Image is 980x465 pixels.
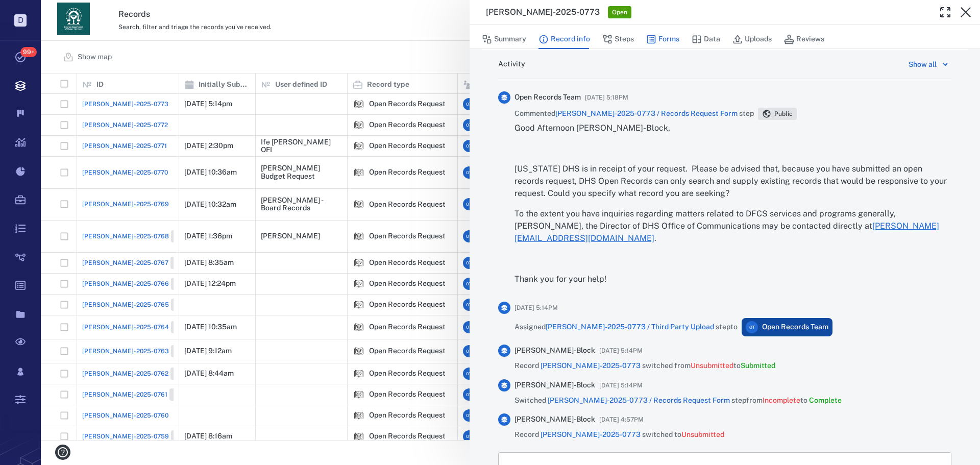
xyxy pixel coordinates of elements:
[541,361,641,370] a: [PERSON_NAME]-2025-0773
[599,413,644,426] span: [DATE] 4:57PM
[602,30,634,49] button: Steps
[681,430,724,438] span: Unsubmitted
[646,30,679,49] button: Forms
[555,109,738,117] a: [PERSON_NAME]-2025-0773 / Records Request Form
[546,323,714,331] a: [PERSON_NAME]-2025-0773 / Third Party Upload
[692,30,720,49] button: Data
[514,109,754,119] span: Commented step
[541,430,641,438] a: [PERSON_NAME]-2025-0773
[514,122,951,134] p: Good Afternoon [PERSON_NAME]-Block,
[514,322,738,332] span: Assigned step to
[610,8,629,17] span: Open
[514,380,595,390] span: [PERSON_NAME]-Block
[514,414,595,425] span: [PERSON_NAME]-Block
[514,396,842,406] span: Switched step from to
[772,110,795,118] span: Public
[691,361,733,370] span: Unsubmitted
[514,163,951,200] p: [US_STATE] DHS is in receipt of your request. Please be advised that, because you have submitted ...
[741,361,775,370] span: Submitted
[746,321,758,333] div: O T
[548,396,730,404] a: [PERSON_NAME]-2025-0773 / Records Request Form
[498,59,525,69] h6: Activity
[486,6,600,18] h3: [PERSON_NAME]-2025-0773
[8,8,444,17] body: Rich Text Area. Press ALT-0 for help.
[935,2,955,22] button: Toggle Fullscreen
[599,379,643,391] span: [DATE] 5:14PM
[514,208,951,244] p: To the extent you have inquiries regarding matters related to DFCS services and programs generall...
[732,30,772,49] button: Uploads
[955,2,976,22] button: Close
[514,302,558,314] span: [DATE] 5:14PM
[482,30,526,49] button: Summary
[514,430,724,440] span: Record switched to
[909,58,937,70] div: Show all
[514,92,581,103] span: Open Records Team
[762,322,828,332] span: Open Records Team
[514,361,775,371] span: Record switched from to
[784,30,824,49] button: Reviews
[23,7,44,16] span: Help
[809,396,842,404] span: Complete
[538,30,590,49] button: Record info
[514,273,951,285] p: Thank you for your help!
[514,346,595,356] span: [PERSON_NAME]-Block
[20,47,37,57] span: 99+
[763,396,800,404] span: Incomplete
[585,91,628,104] span: [DATE] 5:18PM
[14,14,27,27] p: D
[599,345,643,357] span: [DATE] 5:14PM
